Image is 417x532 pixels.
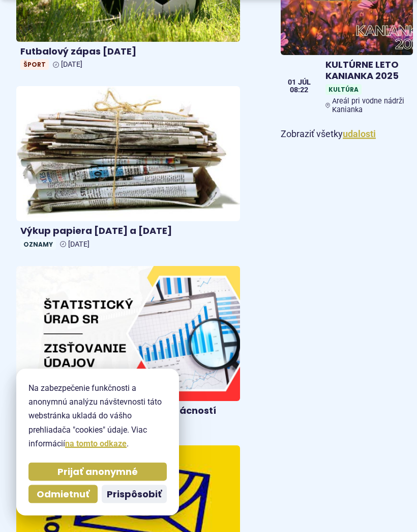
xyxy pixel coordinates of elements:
[343,129,376,140] a: Zobraziť všetky udalosti
[325,60,409,83] h4: KULTÚRNE LETO KANIANKA 2025
[332,97,409,115] span: Areál pri vodne nádrži Kanianka
[288,79,296,87] span: 01
[107,489,162,500] span: Prispôsobiť
[325,85,362,95] span: Kultúra
[20,240,56,250] span: Oznamy
[281,127,401,143] p: Zobraziť všetky
[61,61,82,69] span: [DATE]
[16,87,240,254] a: Výkup papiera [DATE] a [DATE] Oznamy [DATE]
[28,463,167,481] button: Prijať anonymné
[28,381,167,450] p: Na zabezpečenie funkčnosti a anonymnú analýzu návštevnosti táto webstránka ukladá do vášho prehli...
[20,226,236,237] h4: Výkup papiera [DATE] a [DATE]
[65,439,127,448] a: na tomto odkaze
[37,489,90,500] span: Odmietnuť
[57,466,138,478] span: Prijať anonymné
[20,46,236,58] h4: Futbalový zápas [DATE]
[28,485,98,503] button: Odmietnuť
[288,87,311,94] span: 08:22
[16,267,240,434] a: ŠÚSR – Zisťovanie o mobilite domácností Obecný rozhlas [DATE]
[298,79,311,87] span: júl
[20,60,49,70] span: Šport
[102,485,167,503] button: Prispôsobiť
[68,241,90,249] span: [DATE]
